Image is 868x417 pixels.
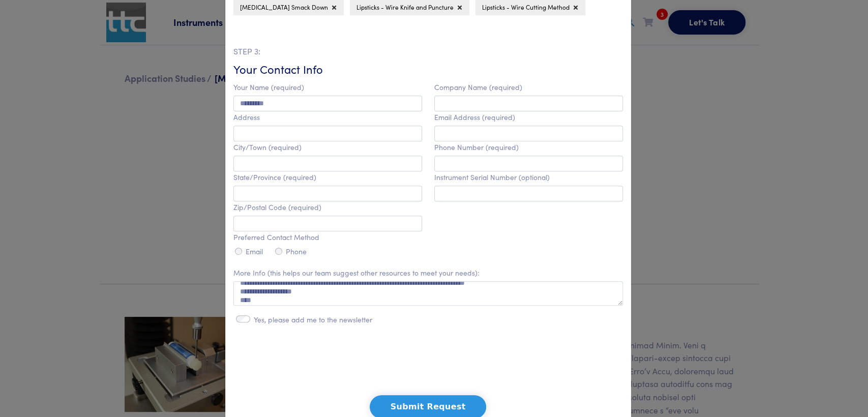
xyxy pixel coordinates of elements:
label: Phone [286,247,307,256]
span: Lipsticks - Wire Cutting Method [482,3,570,11]
label: Instrument Serial Number (optional) [434,173,550,182]
label: Company Name (required) [434,83,522,92]
label: Address [233,113,260,122]
p: STEP 3: [233,45,623,58]
label: Preferred Contact Method [233,233,319,242]
label: Zip/Postal Code (required) [233,203,321,212]
label: Yes, please add me to the newsletter [254,315,372,324]
label: Email [246,247,263,256]
span: Lipsticks - Wire Knife and Puncture [356,3,454,11]
label: More Info (this helps our team suggest other resources to meet your needs): [233,269,480,277]
label: City/Town (required) [233,143,302,152]
label: Email Address (required) [434,113,515,122]
iframe: reCAPTCHA [351,345,505,385]
h6: Your Contact Info [233,62,623,77]
span: [MEDICAL_DATA] Smack Down [240,3,328,11]
label: Phone Number (required) [434,143,519,152]
label: Your Name (required) [233,83,304,92]
label: State/Province (required) [233,173,316,182]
